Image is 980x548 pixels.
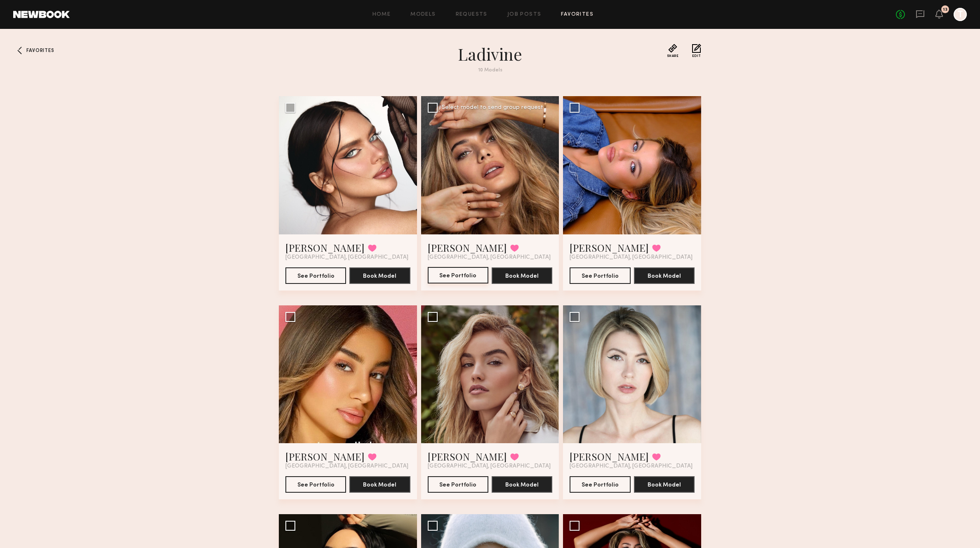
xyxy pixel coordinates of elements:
[692,44,701,58] button: Edit
[342,44,638,64] h1: Ladivine
[507,12,542,17] a: Job Posts
[428,254,551,261] span: [GEOGRAPHIC_DATA], [GEOGRAPHIC_DATA]
[428,241,507,254] a: [PERSON_NAME]
[570,241,649,254] a: [PERSON_NAME]
[492,481,552,488] a: Book Model
[285,241,365,254] a: [PERSON_NAME]
[349,267,410,284] button: Book Model
[349,272,410,279] a: Book Model
[349,476,410,493] button: Book Model
[285,254,408,261] span: [GEOGRAPHIC_DATA], [GEOGRAPHIC_DATA]
[428,450,507,463] a: [PERSON_NAME]
[285,463,408,470] span: [GEOGRAPHIC_DATA], [GEOGRAPHIC_DATA]
[349,481,410,488] a: Book Model
[428,463,551,470] span: [GEOGRAPHIC_DATA], [GEOGRAPHIC_DATA]
[285,450,365,463] a: [PERSON_NAME]
[492,267,552,284] button: Book Model
[428,267,488,283] button: See Portfolio
[667,54,679,58] span: Share
[634,476,695,493] button: Book Model
[570,476,630,493] button: See Portfolio
[634,267,695,284] button: Book Model
[428,476,488,493] button: See Portfolio
[13,44,26,57] a: Favorites
[372,12,391,17] a: Home
[26,48,54,53] span: Favorites
[634,481,695,488] a: Book Model
[410,12,436,17] a: Models
[442,105,543,111] div: Select model to send group request
[570,450,649,463] a: [PERSON_NAME]
[285,267,346,284] button: See Portfolio
[561,12,594,17] a: Favorites
[570,463,693,470] span: [GEOGRAPHIC_DATA], [GEOGRAPHIC_DATA]
[692,54,701,58] span: Edit
[456,12,488,17] a: Requests
[492,272,552,279] a: Book Model
[667,44,679,58] button: Share
[943,7,947,12] div: 13
[570,254,693,261] span: [GEOGRAPHIC_DATA], [GEOGRAPHIC_DATA]
[342,68,638,73] div: 10 Models
[570,267,630,284] button: See Portfolio
[634,272,695,279] a: Book Model
[492,476,552,493] button: Book Model
[954,8,967,21] a: T
[285,476,346,493] button: See Portfolio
